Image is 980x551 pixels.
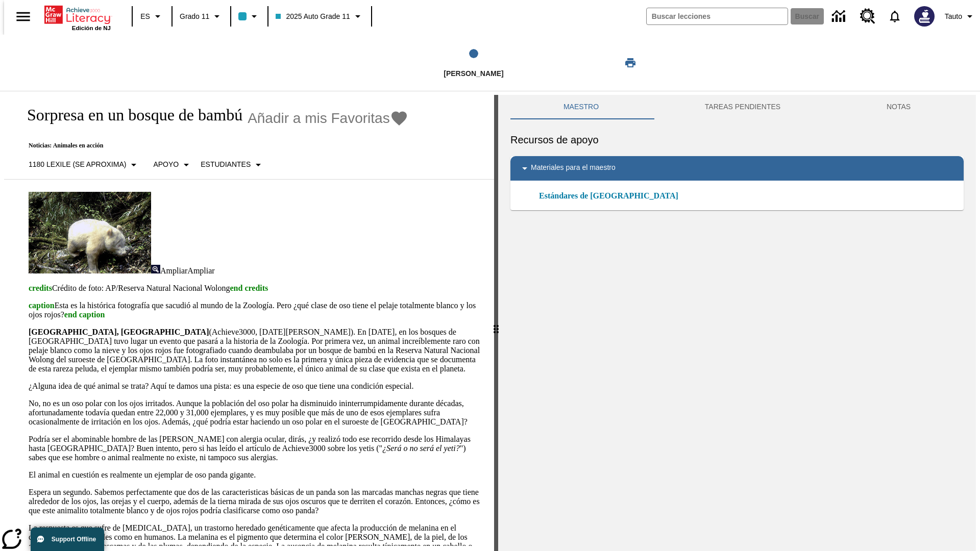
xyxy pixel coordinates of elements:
[29,328,209,336] strong: [GEOGRAPHIC_DATA], [GEOGRAPHIC_DATA]
[8,2,38,32] button: Abrir el menú lateral
[834,95,964,119] button: NOTAS
[881,3,908,30] a: Notificaciones
[151,265,160,273] img: Ampliar
[647,8,788,24] input: Buscar campo
[276,11,350,22] span: 2025 Auto Grade 11
[44,4,111,31] div: Portada
[444,69,503,78] span: [PERSON_NAME]
[140,11,150,22] span: ES
[510,132,964,148] h6: Recursos de apoyo
[908,3,941,30] button: Escoja un nuevo avatar
[31,528,104,551] button: Support Offline
[531,162,616,174] p: Materiales para el maestro
[248,109,408,127] button: Añadir a mis Favoritas - Sorpresa en un bosque de bambú
[230,284,268,292] span: end credits
[29,284,482,293] p: Crédito de foto: AP/Reserva Natural Nacional Wolong
[187,266,214,275] span: Ampliar
[382,444,460,453] em: ¿Será o no será el yeti?
[539,190,684,202] a: Estándares de [GEOGRAPHIC_DATA]
[16,142,408,149] p: Noticias: Animales en acción
[176,7,227,26] button: Grado: Grado 11, Elige un grado
[941,7,980,26] button: Perfil/Configuración
[149,156,197,174] button: Tipo de apoyo, Apoyo
[29,301,482,319] p: Esta es la histórica fotografía que sacudió al mundo de la Zoología. Pero ¿qué clase de oso tiene...
[136,7,168,26] button: Lenguaje: ES, Selecciona un idioma
[180,11,209,22] span: Grado 11
[510,156,964,181] div: Materiales para el maestro
[29,159,126,170] p: 1180 Lexile (Se aproxima)
[341,35,606,91] button: Lee step 1 of 1
[72,25,111,31] span: Edición de NJ
[4,95,494,546] div: reading
[153,159,179,170] p: Apoyo
[64,310,105,319] span: end caption
[29,284,52,292] span: credits
[197,156,268,174] button: Seleccionar estudiante
[29,470,482,480] p: El animal en cuestión es realmente un ejemplar de oso panda gigante.
[29,435,482,462] p: Podría ser el abominable hombre de las [PERSON_NAME] con alergia ocular, dirás, ¿y realizó todo e...
[652,95,834,119] button: TAREAS PENDIENTES
[160,266,187,275] span: Ampliar
[494,95,498,551] div: Pulsa la tecla de intro o la barra espaciadora y luego presiona las flechas de derecha e izquierd...
[201,159,251,170] p: Estudiantes
[614,54,647,72] button: Imprimir
[510,95,652,119] button: Maestro
[29,382,482,391] p: ¿Alguna idea de qué animal se trata? Aquí te damos una pista: es una especie de oso que tiene una...
[248,110,390,127] span: Añadir a mis Favoritas
[29,488,482,515] p: Espera un segundo. Sabemos perfectamente que dos de las caracteristicas básicas de un panda son l...
[914,6,935,27] img: Avatar
[52,536,96,543] span: Support Offline
[24,156,144,174] button: Seleccione Lexile, 1180 Lexile (Se aproxima)
[945,11,962,22] span: Tauto
[826,3,854,31] a: Centro de información
[29,328,482,373] p: (Achieve3000, [DATE][PERSON_NAME]). En [DATE], en los bosques de [GEOGRAPHIC_DATA] tuvo lugar un ...
[16,106,242,124] h1: Sorpresa en un bosque de bambú
[234,7,264,26] button: El color de la clase es azul claro. Cambiar el color de la clase.
[510,95,964,119] div: Instructional Panel Tabs
[272,7,367,26] button: Clase: 2025 Auto Grade 11, Selecciona una clase
[498,95,976,551] div: activity
[29,399,482,427] p: No, no es un oso polar con los ojos irritados. Aunque la población del oso polar ha disminuido in...
[29,301,55,310] span: caption
[854,3,881,30] a: Centro de recursos, Se abrirá en una pestaña nueva.
[29,192,151,273] img: los pandas albinos en China a veces son confundidos con osos polares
